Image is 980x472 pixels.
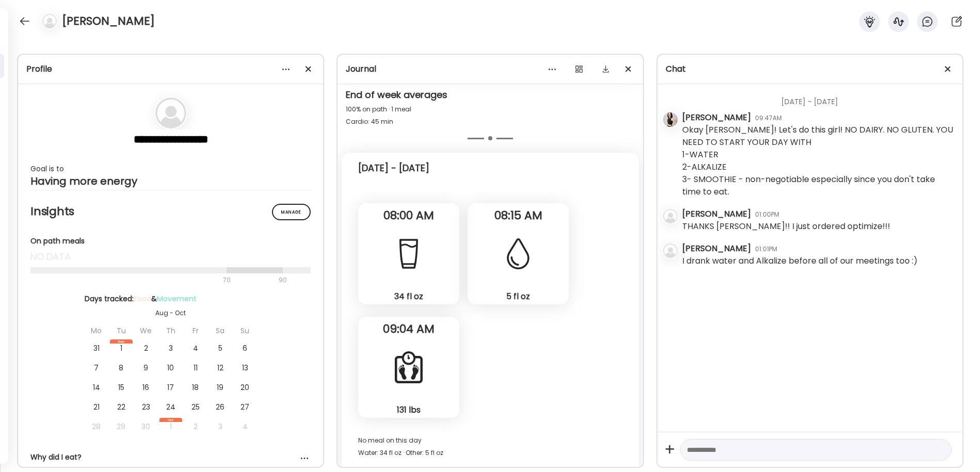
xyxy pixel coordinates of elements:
[30,204,311,219] h2: Insights
[666,63,954,75] div: Chat
[468,211,569,220] span: 08:15 AM
[30,452,311,463] div: Why did I eat?
[159,398,182,416] div: 24
[278,274,288,286] div: 90
[234,418,256,435] div: 4
[85,359,108,377] div: 7
[234,398,256,416] div: 27
[30,175,311,187] div: Having more energy
[682,242,751,255] div: [PERSON_NAME]
[346,89,634,103] div: End of week averages
[184,379,207,396] div: 18
[358,211,459,220] span: 08:00 AM
[135,359,157,377] div: 9
[30,236,311,247] div: On path meals
[682,84,954,111] div: [DATE] - [DATE]
[159,379,182,396] div: 17
[682,208,751,220] div: [PERSON_NAME]
[85,398,108,416] div: 21
[272,204,311,220] div: Manage
[682,220,890,233] div: THANKS [PERSON_NAME]!! I just ordered optimize!!!
[234,322,256,339] div: Su
[135,379,157,396] div: 16
[155,97,186,128] img: bg-avatar-default.svg
[110,359,133,377] div: 8
[184,398,207,416] div: 25
[110,379,133,396] div: 15
[682,124,954,198] div: Okay [PERSON_NAME]! Let's do this girl! NO DAIRY. NO GLUTEN. YOU NEED TO START YOUR DAY WITH 1-WA...
[184,418,207,435] div: 2
[184,339,207,357] div: 4
[159,418,182,422] div: Oct
[755,210,779,219] div: 01:00PM
[110,339,133,344] div: Sep
[209,359,232,377] div: 12
[157,294,197,304] span: Movement
[358,162,429,174] div: [DATE] - [DATE]
[134,294,151,304] span: Food
[663,209,678,223] img: bg-avatar-default.svg
[135,398,157,416] div: 23
[663,112,678,127] img: avatars%2FK2Bu7Xo6AVSGXUm5XQ7fc9gyUPu1
[234,379,256,396] div: 20
[85,418,108,435] div: 28
[755,113,782,123] div: 09:47AM
[85,322,108,339] div: Mo
[85,294,257,304] div: Days tracked: &
[110,339,133,357] div: 1
[135,418,157,435] div: 30
[26,63,315,75] div: Profile
[159,359,182,377] div: 10
[234,359,256,377] div: 13
[358,434,622,459] div: No meal on this day Water: 34 fl oz · Other: 5 fl oz
[159,418,182,435] div: 1
[346,103,634,128] div: 100% on path · 1 meal Cardio: 45 min
[209,418,232,435] div: 3
[472,291,565,302] div: 5 fl oz
[663,243,678,258] img: bg-avatar-default.svg
[135,322,157,339] div: We
[682,255,918,267] div: I drank water and Alkalize before all of our meetings too :)
[234,339,256,357] div: 6
[42,14,57,28] img: bg-avatar-default.svg
[209,322,232,339] div: Sa
[184,322,207,339] div: Fr
[159,322,182,339] div: Th
[85,379,108,396] div: 14
[209,398,232,416] div: 26
[362,404,455,415] div: 131 lbs
[110,322,133,339] div: Tu
[110,418,133,435] div: 29
[62,13,155,29] h4: [PERSON_NAME]
[682,111,751,124] div: [PERSON_NAME]
[135,339,157,357] div: 2
[30,251,311,263] div: no data
[209,339,232,357] div: 5
[30,274,276,286] div: 70
[85,339,108,357] div: 31
[85,308,257,318] div: Aug - Oct
[346,63,634,75] div: Journal
[362,291,455,302] div: 34 fl oz
[159,339,182,357] div: 3
[184,359,207,377] div: 11
[209,379,232,396] div: 19
[755,245,777,254] div: 01:01PM
[30,162,311,175] div: Goal is to
[110,398,133,416] div: 22
[358,324,459,334] span: 09:04 AM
